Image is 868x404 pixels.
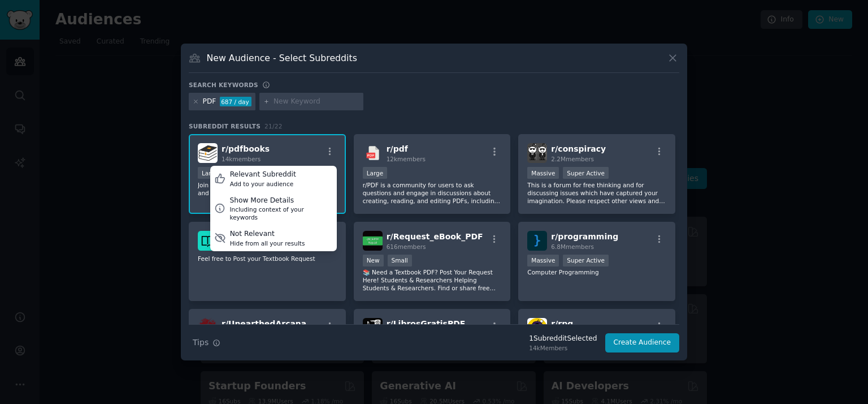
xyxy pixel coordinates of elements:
img: rpg [527,318,547,338]
span: Tips [193,337,209,349]
span: r/ pdf [387,144,408,153]
div: Super Active [563,167,609,179]
h3: New Audience - Select Subreddits [207,52,357,64]
div: PDF [203,97,216,107]
div: Hide from all your results [230,239,305,247]
div: New [363,255,384,267]
p: This is a forum for free thinking and for discussing issues which have captured your imagination.... [527,181,666,205]
span: 6.8M members [551,243,594,250]
div: Massive [527,255,559,267]
img: programming [527,231,547,251]
span: r/ conspiracy [551,144,606,153]
div: Super Active [563,255,609,267]
span: r/ pdfbooks [222,144,270,153]
div: 1 Subreddit Selected [529,334,597,344]
div: 14k Members [529,344,597,352]
img: LibrosGratisPDF [363,318,383,338]
button: Tips [189,333,224,353]
div: Including context of your keywords [229,205,332,221]
span: 12k members [387,156,426,162]
p: Computer Programming [527,268,666,276]
span: 21 / 22 [264,123,283,130]
span: 14k members [222,156,261,162]
img: Request_eBook_PDF [363,231,383,251]
span: r/ rpg [551,319,573,328]
div: 687 / day [220,97,251,107]
img: conspiracy [527,143,547,163]
div: Not Relevant [230,229,305,239]
img: UnearthedArcana [198,318,218,338]
span: Subreddit Results [189,122,261,130]
p: Join our eBook community, where you can find and exchange pdf books of your choice. [198,181,337,197]
span: r/ programming [551,232,618,241]
span: r/ Request_eBook_PDF [387,232,483,241]
span: r/ UnearthedArcana [222,319,306,328]
span: 616 members [387,243,426,250]
div: Small [388,255,412,267]
div: Large [198,167,223,179]
img: TextBookPDF [198,231,218,251]
span: r/ LibrosGratisPDF [387,319,466,328]
p: 📚 Need a Textbook PDF? Post Your Request Here! Students & Researchers Helping Students & Research... [363,268,502,292]
div: Show More Details [229,196,332,206]
div: Large [363,167,388,179]
span: 2.2M members [551,156,594,162]
img: pdf [363,143,383,163]
button: Create Audience [605,333,680,353]
p: r/PDF is a community for users to ask questions and engage in discussions about creating, reading... [363,181,502,205]
div: Massive [527,167,559,179]
div: Relevant Subreddit [230,170,296,180]
img: pdfbooks [198,143,218,163]
h3: Search keywords [189,81,258,89]
input: New Keyword [274,97,359,107]
p: Feel free to Post your Textbook Request [198,255,337,263]
div: Add to your audience [230,180,296,188]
